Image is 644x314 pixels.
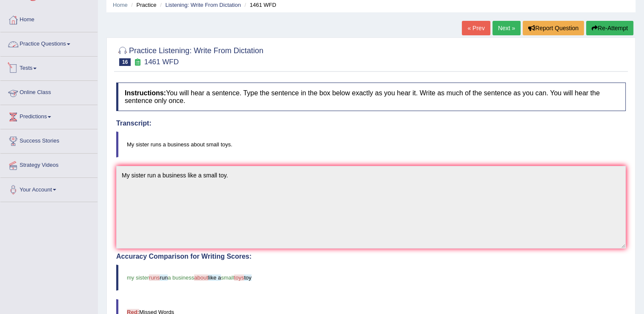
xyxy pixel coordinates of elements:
a: Success Stories [0,129,97,151]
a: « Prev [462,21,490,35]
h4: Transcript: [116,120,626,127]
button: Re-Attempt [586,21,633,35]
li: Practice [129,1,156,9]
a: Home [113,2,128,8]
button: Report Question [523,21,584,35]
span: a business [168,274,194,281]
h4: Accuracy Comparison for Writing Scores: [116,253,626,260]
span: toys [234,274,244,281]
a: Predictions [0,105,97,126]
a: Tests [0,57,97,78]
h4: You will hear a sentence. Type the sentence in the box below exactly as you hear it. Write as muc... [116,83,626,111]
span: my sister [127,274,149,281]
h2: Practice Listening: Write From Dictation [116,45,263,66]
li: 1461 WFD [243,1,276,9]
span: run [160,274,168,281]
a: Listening: Write From Dictation [165,2,241,8]
span: 16 [119,58,131,66]
a: Practice Questions [0,32,97,54]
small: 1461 WFD [144,58,179,66]
small: Exam occurring question [133,58,142,66]
a: Your Account [0,178,97,199]
b: Instructions: [125,89,166,97]
span: like a [208,274,221,281]
span: about [194,274,208,281]
a: Next » [492,21,521,35]
a: Online Class [0,81,97,102]
a: Strategy Videos [0,154,97,175]
span: toy [244,274,251,281]
a: Home [0,8,97,29]
span: runs [149,274,160,281]
blockquote: My sister runs a business about small toys. [116,131,626,157]
span: small [221,274,234,281]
